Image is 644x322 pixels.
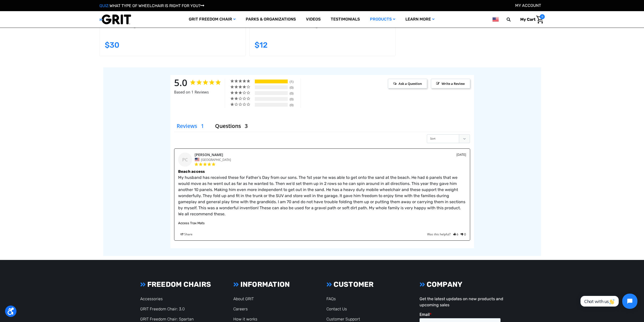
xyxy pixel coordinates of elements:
[233,280,317,289] h3: INFORMATION
[241,11,301,28] a: Parks & Organizations
[255,41,268,50] span: $12
[536,16,544,24] img: Cart
[427,232,466,237] div: Was this helpful?
[461,233,466,236] a: Rate review as not helpful
[213,121,252,132] li: Questions
[431,79,470,88] span: Write a Review
[174,148,470,241] div: Reviews
[174,76,187,89] strong: 5.0
[140,296,163,301] a: Accessories
[400,11,440,28] a: Learn More
[233,296,254,301] a: About GRIT
[194,162,216,167] span: 5-Star Rating Review
[509,14,516,25] input: Search
[178,175,466,217] p: My husband has received these for Father’s Day from our sons. The 1st year he was able to get ont...
[255,80,288,83] div: 100%
[388,79,427,88] span: Ask a Question
[288,80,299,84] div: 1
[195,158,199,161] img: United States
[326,296,336,301] a: FAQs
[184,11,241,28] a: GRIT Freedom Chair
[233,307,248,311] a: Careers
[575,289,642,313] iframe: Tidio Chat
[178,168,466,175] h3: Beach access
[105,41,119,50] span: $30
[326,11,365,28] a: Testimonials
[540,14,545,19] span: 0
[453,233,458,236] a: Rate review as helpful
[99,14,131,25] img: GRIT All-Terrain Wheelchair and Mobility Equipment
[99,3,110,8] span: QUIZ:
[453,232,458,237] i: 6
[178,153,192,167] div: PC
[233,317,257,321] a: How it works
[326,307,347,311] a: Contact Us
[178,232,195,237] span: Share
[140,280,224,289] h3: FREEDOM CHAIRS
[326,317,360,321] a: Customer Support
[195,152,223,157] strong: [PERSON_NAME]
[461,232,466,237] i: 0
[174,121,208,132] li: Reviews
[255,19,390,37] a: Extra Velcro Hinges by Access Trax,$12.00
[105,19,240,37] a: Carrying Strap by Access Trax,$30.00
[492,16,498,23] img: us.png
[140,317,194,321] a: GRIT Freedom Chair: Spartan
[255,80,288,83] div: 5-Star Ratings
[230,79,254,83] div: 5 ★
[326,280,410,289] h3: CUSTOMER
[178,221,205,225] a: Access Trax Mats
[515,3,541,8] a: Account
[420,280,504,289] h3: COMPANY
[99,3,204,8] a: QUIZ:WHAT TYPE OF WHEELCHAIR IS RIGHT FOR YOU?
[427,134,470,143] select: Sort reviews
[301,11,326,28] a: Videos
[365,11,400,28] a: Products
[201,157,231,162] span: [GEOGRAPHIC_DATA]
[140,307,185,311] a: GRIT Freedom Chair: 3.0
[420,296,504,308] p: Get the latest updates on new products and upcoming sales
[520,17,535,22] span: My Cart
[174,89,209,95] span: Based on 1 Reviews
[456,153,466,157] div: [DATE]
[516,14,545,25] a: Cart with 0 items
